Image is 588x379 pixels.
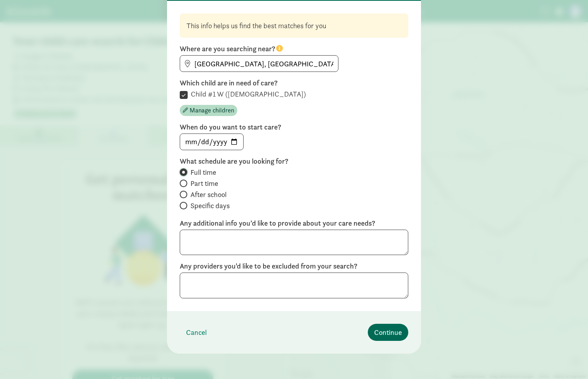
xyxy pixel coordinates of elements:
input: Find address [180,56,338,72]
label: Child #1 W ([DEMOGRAPHIC_DATA]) [188,89,306,99]
span: Full time [190,168,216,177]
label: Which child are in need of care? [180,78,408,88]
label: Any providers you'd like to be excluded from your search? [180,261,408,271]
span: Manage children [190,106,234,115]
span: Cancel [186,327,207,338]
label: What schedule are you looking for? [180,157,408,166]
span: Part time [190,179,218,188]
button: Continue [368,324,408,341]
button: Manage children [180,105,237,116]
span: Specific days [190,201,230,211]
label: Where are you searching near? [180,44,408,54]
span: Continue [374,327,402,338]
label: When do you want to start care? [180,122,408,132]
span: After school [190,190,227,199]
button: Cancel [180,324,213,341]
label: Any additional info you’d like to provide about your care needs? [180,219,408,228]
div: This info helps us find the best matches for you [186,20,402,31]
